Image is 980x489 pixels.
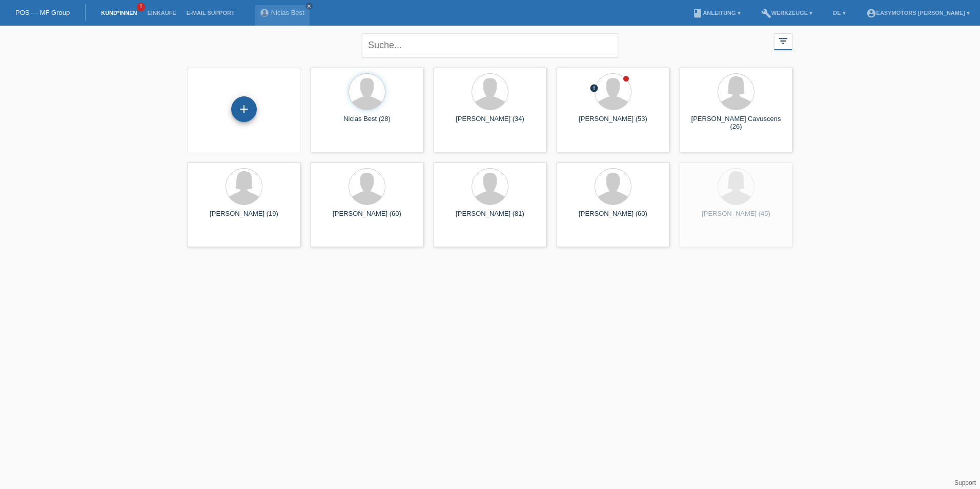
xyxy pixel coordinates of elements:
a: account_circleEasymotors [PERSON_NAME] ▾ [861,10,975,16]
div: [PERSON_NAME] (60) [319,210,415,226]
div: Kund*in hinzufügen [232,100,256,118]
a: buildWerkzeuge ▾ [756,10,818,16]
div: [PERSON_NAME] (34) [442,115,538,131]
i: account_circle [866,8,876,18]
div: [PERSON_NAME] (81) [442,210,538,226]
i: error [589,84,599,93]
i: filter_list [778,35,789,47]
div: [PERSON_NAME] (60) [565,210,661,226]
div: [PERSON_NAME] (53) [565,115,661,131]
input: Suche... [362,33,618,57]
a: Kund*innen [96,10,142,16]
div: Unbestätigt, in Bearbeitung [589,84,599,94]
a: Support [954,479,976,486]
i: book [692,8,703,18]
a: POS — MF Group [15,9,70,16]
span: 1 [137,3,145,11]
a: DE ▾ [828,10,850,16]
i: close [307,4,312,9]
div: Niclas Best (28) [319,115,415,131]
div: [PERSON_NAME] (45) [688,210,784,226]
i: build [761,8,771,18]
a: Einkäufe [142,10,181,16]
a: E-Mail Support [181,10,240,16]
a: close [305,3,313,10]
a: bookAnleitung ▾ [687,10,745,16]
div: [PERSON_NAME] Cavuscens (26) [688,115,784,131]
div: [PERSON_NAME] (19) [196,210,292,226]
a: Niclas Best [271,9,304,16]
